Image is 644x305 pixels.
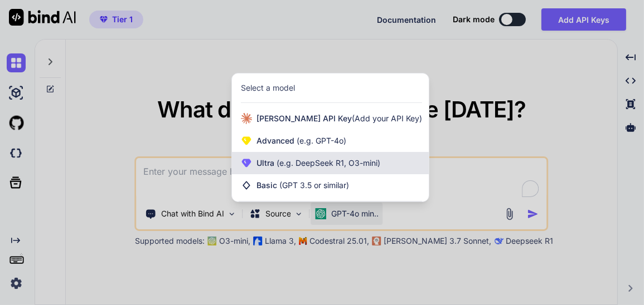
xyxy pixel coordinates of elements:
[352,114,422,123] span: (Add your API Key)
[274,158,380,168] span: (e.g. DeepSeek R1, O3-mini)
[256,113,422,124] span: [PERSON_NAME] API Key
[294,136,346,145] span: (e.g. GPT-4o)
[279,180,349,190] span: (GPT 3.5 or similar)
[256,180,349,191] span: Basic
[256,135,346,146] span: Advanced
[256,158,380,169] span: Ultra
[241,82,295,94] div: Select a model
